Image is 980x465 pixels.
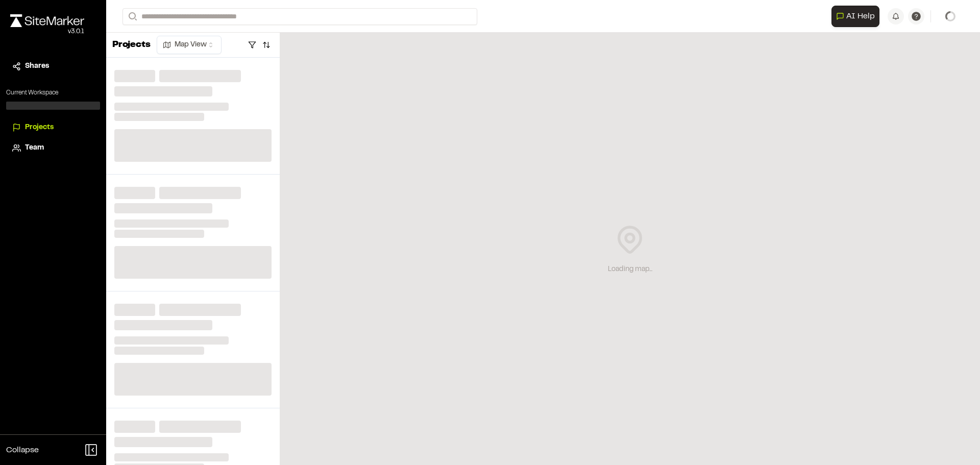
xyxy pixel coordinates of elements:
[25,122,54,133] span: Projects
[25,61,49,72] span: Shares
[846,10,875,22] span: AI Help
[10,14,84,27] img: rebrand.png
[12,61,94,72] a: Shares
[12,142,94,154] a: Team
[112,38,151,52] p: Projects
[12,122,94,133] a: Projects
[831,6,879,27] button: Open AI Assistant
[10,27,84,36] div: Oh geez...please don't...
[831,6,884,27] div: Open AI Assistant
[6,88,100,97] p: Current Workspace
[122,8,141,25] button: Search
[25,142,44,154] span: Team
[6,444,39,456] span: Collapse
[608,264,652,275] div: Loading map...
